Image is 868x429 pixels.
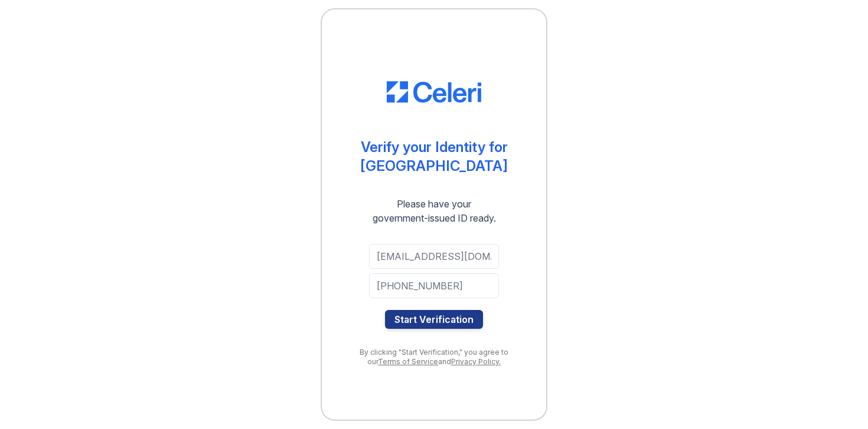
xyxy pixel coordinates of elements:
[369,273,499,298] input: Phone
[385,310,483,329] button: Start Verification
[360,138,508,176] div: Verify your Identity for [GEOGRAPHIC_DATA]
[369,244,499,269] input: Email
[345,348,523,367] div: By clicking "Start Verification," you agree to our and
[378,357,438,366] a: Terms of Service
[351,197,517,225] div: Please have your government-issued ID ready.
[451,357,501,366] a: Privacy Policy.
[387,81,481,103] img: CE_Logo_Blue-a8612792a0a2168367f1c8372b55b34899dd931a85d93a1a3d3e32e68fde9ad4.png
